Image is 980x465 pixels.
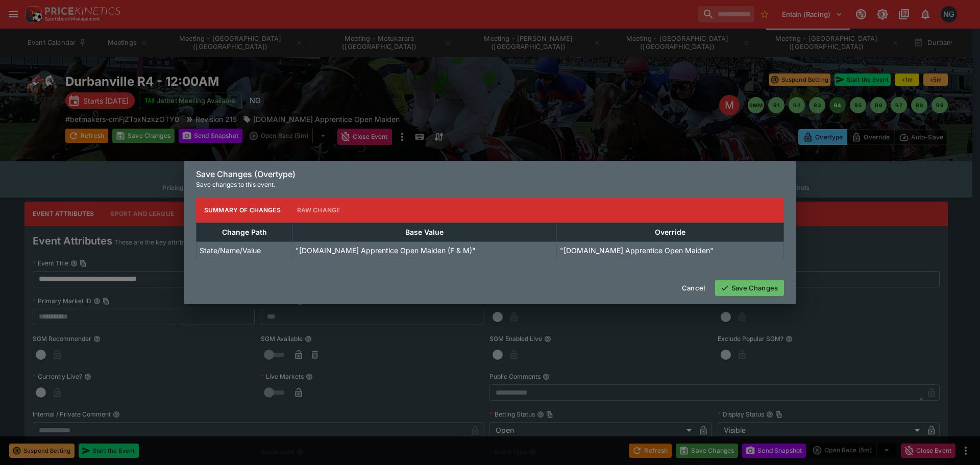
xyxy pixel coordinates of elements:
[292,241,557,259] td: "[DOMAIN_NAME] Apprentice Open Maiden (F & M)"
[196,180,784,190] p: Save changes to this event.
[196,169,784,180] h6: Save Changes (Overtype)
[715,280,784,296] button: Save Changes
[557,223,784,241] th: Override
[197,223,292,241] th: Change Path
[289,198,349,223] button: Raw Change
[196,198,289,223] button: Summary of Changes
[200,245,261,256] p: State/Name/Value
[292,223,557,241] th: Base Value
[676,280,711,296] button: Cancel
[557,241,784,259] td: "[DOMAIN_NAME] Apprentice Open Maiden"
